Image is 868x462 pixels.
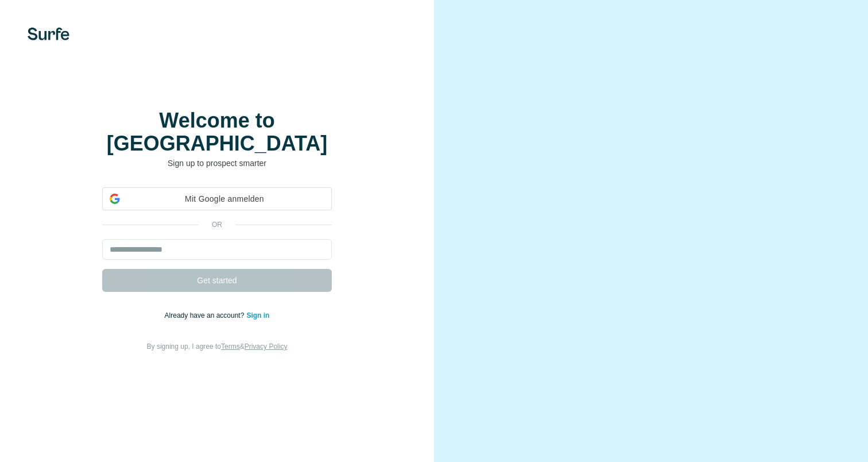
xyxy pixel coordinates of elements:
[125,193,324,205] span: Mit Google anmelden
[147,342,288,351] span: By signing up, I agree to &
[221,342,240,351] a: Terms
[102,187,332,210] div: Mit Google anmelden
[28,28,69,40] img: Surfe's logo
[102,109,332,155] h1: Welcome to [GEOGRAPHIC_DATA]
[199,220,235,230] p: or
[246,311,269,319] a: Sign in
[102,157,332,169] p: Sign up to prospect smarter
[165,311,247,319] span: Already have an account?
[245,342,288,351] a: Privacy Policy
